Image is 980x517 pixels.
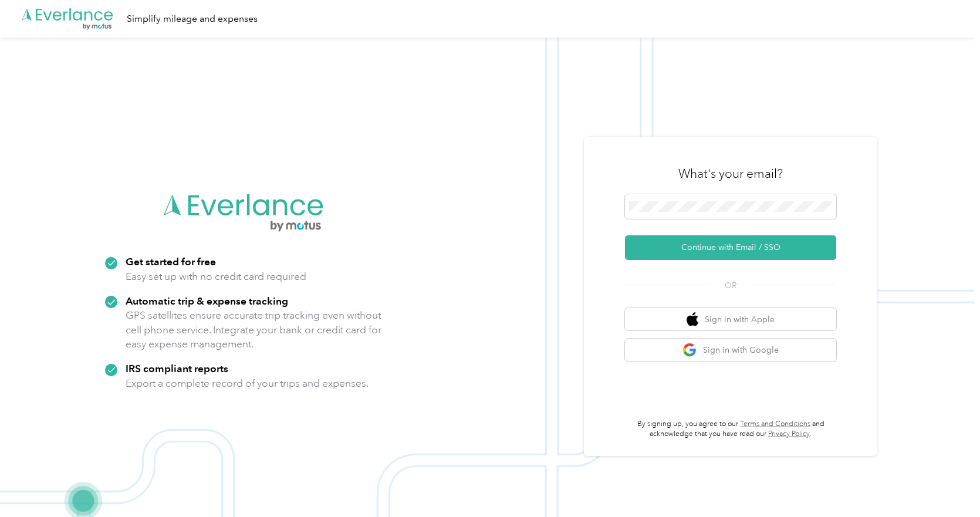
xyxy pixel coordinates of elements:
[127,12,258,26] div: Simplify mileage and expenses
[625,419,836,440] p: By signing up, you agree to our and acknowledge that you have read our .
[678,165,783,182] h3: What's your email?
[710,279,751,292] span: OR
[625,339,836,361] button: google logoSign in with Google
[625,235,836,260] button: Continue with Email / SSO
[126,376,369,391] p: Export a complete record of your trips and expenses.
[687,312,698,327] img: apple logo
[126,269,306,284] p: Easy set up with no credit card required
[126,295,288,307] strong: Automatic trip & expense tracking
[126,255,216,268] strong: Get started for free
[682,343,697,357] img: google logo
[126,308,382,352] p: GPS satellites ensure accurate trip tracking even without cell phone service. Integrate your bank...
[740,420,810,428] a: Terms and Conditions
[768,430,810,438] a: Privacy Policy
[126,362,228,374] strong: IRS compliant reports
[625,308,836,331] button: apple logoSign in with Apple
